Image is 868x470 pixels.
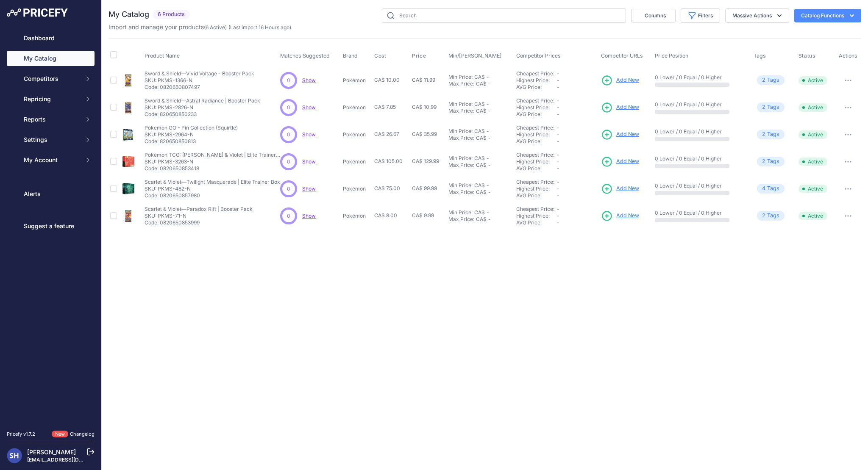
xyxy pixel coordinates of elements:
p: Pokémon [343,213,371,219]
div: - [485,74,489,80]
span: - [557,111,559,117]
span: 0 [287,104,290,111]
span: - [557,165,559,171]
a: Add New [601,102,639,113]
a: Cheapest Price: [516,70,554,77]
span: Status [798,53,815,59]
p: SKU: PKMS-482-N [145,185,280,192]
div: - [487,135,491,141]
div: CA$ [476,162,487,169]
div: CA$ [476,216,487,223]
span: 6 Products [153,10,190,19]
button: Competitors [7,71,95,86]
span: Competitor URLs [601,53,643,59]
p: Pokémon [343,185,371,192]
a: Cheapest Price: [516,152,554,158]
span: - [557,104,559,111]
a: Add New [601,183,639,195]
span: 2 [762,76,765,84]
div: CA$ [474,74,485,80]
span: 0 [287,158,290,166]
div: AVG Price: [516,192,557,199]
span: Show [302,185,316,192]
div: Max Price: [448,189,474,196]
span: 2 [762,158,765,166]
div: Min Price: [448,128,473,135]
div: Max Price: [448,80,474,87]
a: [PERSON_NAME] [27,448,76,456]
span: - [557,179,559,185]
span: Active [798,158,827,166]
div: CA$ [474,155,485,162]
span: - [557,124,559,131]
span: Cost [374,53,386,59]
button: Repricing [7,91,95,107]
p: Sword & Shield—Vivid Voltage - Booster Pack [145,70,254,77]
span: 0 [287,212,290,220]
p: Code: 0820650853999 [145,219,253,226]
span: Tag [757,75,785,85]
p: 0 Lower / 0 Equal / 0 Higher [655,101,745,108]
span: - [557,138,559,144]
p: Import and manage your products [108,23,291,31]
span: Show [302,158,316,165]
span: Add New [616,158,639,166]
div: AVG Price: [516,111,557,118]
div: Max Price: [448,108,474,114]
span: s [776,130,779,138]
div: - [485,155,489,162]
span: - [557,84,559,90]
span: CA$ 75.00 [374,185,400,191]
p: 0 Lower / 0 Equal / 0 Higher [655,128,745,135]
span: - [557,158,559,165]
button: My Account [7,152,95,168]
button: Columns [631,9,676,22]
span: Tag [757,211,785,221]
span: - [557,213,559,219]
a: 6 Active [206,24,225,30]
div: Highest Price: [516,185,557,192]
span: - [557,97,559,104]
span: CA$ 35.99 [412,131,437,137]
span: (Last import 16 Hours ago) [228,24,291,30]
span: Add New [616,212,639,220]
p: Code: 820650850233 [145,111,260,118]
div: Highest Price: [516,131,557,138]
span: ( ) [204,24,227,30]
button: Catalog Functions [794,9,861,22]
div: - [487,216,491,223]
span: Show [302,77,316,83]
span: - [557,219,559,226]
button: Cost [374,53,388,59]
div: AVG Price: [516,219,557,226]
span: Tags [754,53,766,59]
span: Active [798,103,827,112]
span: Tag [757,157,785,166]
div: Min Price: [448,74,473,80]
p: 0 Lower / 0 Equal / 0 Higher [655,155,745,162]
span: Tag [757,102,785,112]
span: Min/[PERSON_NAME] [448,53,502,59]
div: CA$ [476,135,487,141]
span: Add New [616,103,639,111]
span: CA$ 8.00 [374,212,397,218]
span: New [52,431,68,438]
div: - [487,80,491,87]
p: SKU: PKMS-2964-N [145,131,238,138]
p: Code: 0820650807497 [145,84,254,91]
span: CA$ 10.00 [374,77,400,83]
p: Pokémon [343,77,371,84]
div: Min Price: [448,209,473,216]
span: s [776,158,779,166]
div: - [485,128,489,135]
p: Pokémon [343,158,371,165]
p: 0 Lower / 0 Equal / 0 Higher [655,74,745,81]
p: Code: 0820650857980 [145,192,280,199]
span: CA$ 26.67 [374,131,399,137]
div: - [487,108,491,114]
span: Settings [24,135,79,144]
p: Scarlet & Violet—Twilight Masquerade | Elite Trainer Box [145,179,280,185]
p: Code: 0820650853418 [145,165,280,172]
p: Sword & Shield—Astral Radiance | Booster Pack [145,97,260,104]
span: Add New [616,76,639,84]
